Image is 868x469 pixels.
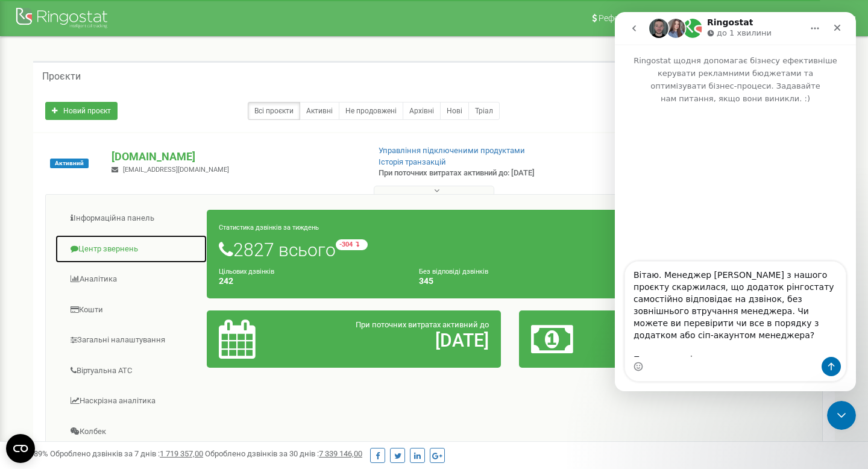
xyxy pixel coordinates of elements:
[6,434,35,463] button: Open CMP widget
[440,102,469,120] a: Нові
[379,146,525,155] a: Управління підключеними продуктами
[827,401,856,430] iframe: Intercom live chat
[112,149,359,165] p: [DOMAIN_NAME]
[315,330,489,350] h2: [DATE]
[55,417,207,447] a: Колбек
[55,295,207,325] a: Кошти
[419,268,488,275] small: Без відповіді дзвінків
[339,102,403,120] a: Не продовжені
[219,277,401,286] h4: 242
[248,102,300,120] a: Всі проєкти
[379,168,559,179] p: При поточних витратах активний до: [DATE]
[55,234,207,264] a: Центр звернень
[55,326,207,355] a: Загальні налаштування
[219,239,801,260] h1: 2827 всього
[205,449,362,458] span: Оброблено дзвінків за 30 днів :
[336,239,368,250] small: -304
[468,102,500,120] a: Тріал
[55,265,207,294] a: Аналiтика
[50,449,203,458] span: Оброблено дзвінків за 7 днів :
[55,204,207,233] a: Інформаційна панель
[50,159,89,168] span: Активний
[55,356,207,386] a: Віртуальна АТС
[219,224,319,231] small: Статистика дзвінків за тиждень
[42,71,81,82] h5: Проєкти
[55,386,207,416] a: Наскрізна аналітика
[319,449,362,458] u: 7 339 146,00
[615,12,856,391] iframe: To enrich screen reader interactions, please activate Accessibility in Grammarly extension settings
[160,449,203,458] u: 1 719 357,00
[379,157,446,166] a: Історія транзакцій
[123,166,229,174] span: [EMAIL_ADDRESS][DOMAIN_NAME]
[599,13,688,23] span: Реферальна програма
[219,268,274,275] small: Цільових дзвінків
[403,102,441,120] a: Архівні
[45,102,118,120] a: Новий проєкт
[356,320,489,329] span: При поточних витратах активний до
[300,102,339,120] a: Активні
[419,277,601,286] h4: 345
